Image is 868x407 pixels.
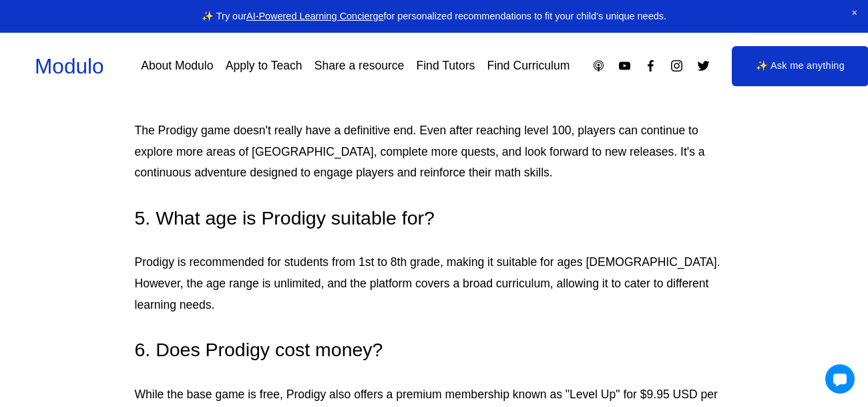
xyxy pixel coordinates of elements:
a: YouTube [618,59,632,73]
a: Apply to Teach [226,54,302,78]
a: About Modulo [141,54,213,78]
a: Find Tutors [417,54,475,78]
a: Facebook [644,59,658,73]
h3: 5. What age is Prodigy suitable for? [135,205,734,231]
a: Find Curriculum [487,54,570,78]
p: The Prodigy game doesn't really have a definitive end. Even after reaching level 100, players can... [135,120,734,184]
p: Prodigy is recommended for students from 1st to 8th grade, making it suitable for ages [DEMOGRAPH... [135,252,734,315]
a: Apple Podcasts [592,59,606,73]
a: Modulo [35,54,104,78]
a: Instagram [670,59,684,73]
a: AI-Powered Learning Concierge [246,11,383,21]
h3: 6. Does Prodigy cost money? [135,337,734,363]
a: Share a resource [314,54,405,78]
a: Twitter [696,59,710,73]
